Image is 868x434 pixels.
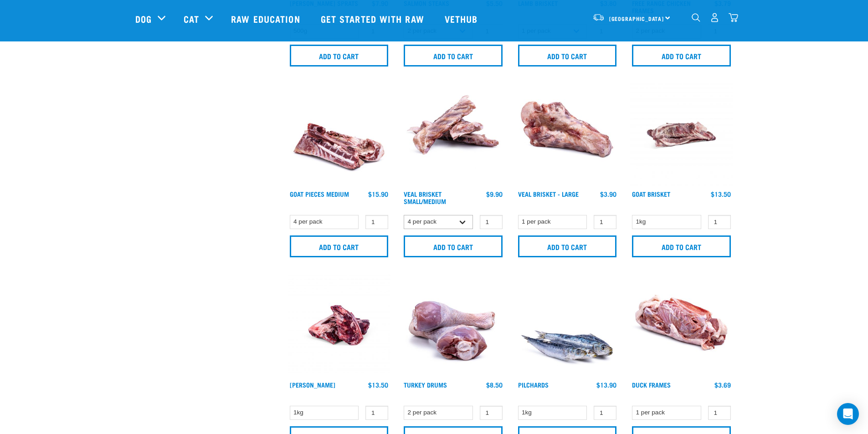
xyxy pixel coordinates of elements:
a: Cat [184,12,199,26]
input: 1 [365,215,388,229]
a: Vethub [436,0,489,37]
a: Pilchards [518,383,549,386]
div: $3.90 [600,190,616,198]
img: user.png [710,13,719,22]
a: Veal Brisket Small/Medium [404,192,446,203]
input: Add to cart [404,45,503,66]
div: Open Intercom Messenger [837,403,859,425]
div: $13.50 [368,381,388,388]
input: Add to cart [404,235,503,257]
input: 1 [480,406,503,420]
img: Whole Duck Frame [630,274,733,377]
a: Goat Brisket [632,192,670,195]
a: [PERSON_NAME] [290,383,335,386]
input: Add to cart [632,45,731,66]
img: van-moving.png [592,13,605,21]
input: 1 [708,215,731,229]
img: home-icon@2x.png [729,13,738,22]
div: $9.90 [486,190,503,198]
input: 1 [594,406,616,420]
a: Get started with Raw [312,0,436,37]
a: Dog [135,12,152,26]
input: 1 [480,215,503,229]
a: Duck Frames [632,383,671,386]
img: 1205 Veal Brisket 1pp 01 [516,83,619,186]
img: 1197 Goat Pieces Medium 01 [288,83,391,186]
input: Add to cart [290,235,389,257]
input: 1 [365,406,388,420]
a: Turkey Drums [404,383,447,386]
div: $13.90 [596,381,616,388]
div: $8.50 [486,381,503,388]
img: Goat Brisket [630,83,733,186]
div: $13.50 [711,190,731,198]
input: Add to cart [518,45,617,66]
a: Goat Pieces Medium [290,192,349,195]
input: Add to cart [632,235,731,257]
a: Veal Brisket - Large [518,192,579,195]
img: 1207 Veal Brisket 4pp 01 [401,83,505,186]
img: 1253 Turkey Drums 01 [401,274,505,377]
input: 1 [594,215,616,229]
a: Raw Education [222,0,311,37]
input: 1 [708,406,731,420]
img: home-icon-1@2x.png [692,13,700,22]
span: [GEOGRAPHIC_DATA] [609,17,664,20]
img: Venison Brisket Bone 1662 [288,274,391,377]
img: Four Whole Pilchards [516,274,619,377]
input: Add to cart [518,235,617,257]
div: $3.69 [714,381,731,388]
div: $15.90 [368,190,388,198]
input: Add to cart [290,45,389,66]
